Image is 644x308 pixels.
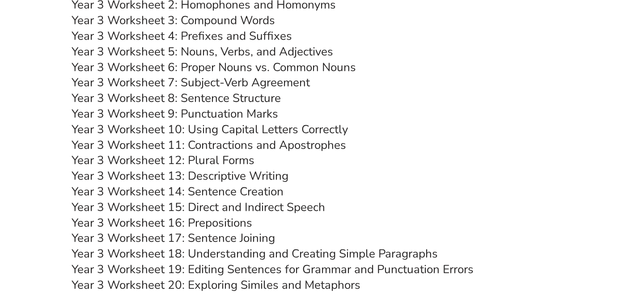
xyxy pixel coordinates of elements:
[72,59,356,75] a: Year 3 Worksheet 6: Proper Nouns vs. Common Nouns
[72,277,360,293] a: Year 3 Worksheet 20: Exploring Similes and Metaphors
[72,106,278,122] a: Year 3 Worksheet 9: Punctuation Marks
[72,137,346,153] a: Year 3 Worksheet 11: Contractions and Apostrophes
[72,230,275,246] a: Year 3 Worksheet 17: Sentence Joining
[72,168,288,184] a: Year 3 Worksheet 13: Descriptive Writing
[72,246,438,262] a: Year 3 Worksheet 18: Understanding and Creating Simple Paragraphs
[72,262,474,277] a: Year 3 Worksheet 19: Editing Sentences for Grammar and Punctuation Errors
[72,90,281,106] a: Year 3 Worksheet 8: Sentence Structure
[72,199,325,215] a: Year 3 Worksheet 15: Direct and Indirect Speech
[72,184,284,199] a: Year 3 Worksheet 14: Sentence Creation
[72,215,252,231] a: Year 3 Worksheet 16: Prepositions
[72,122,348,137] a: Year 3 Worksheet 10: Using Capital Letters Correctly
[72,28,292,44] a: Year 3 Worksheet 4: Prefixes and Suffixes
[72,44,333,59] a: Year 3 Worksheet 5: Nouns, Verbs, and Adjectives
[72,75,310,90] a: Year 3 Worksheet 7: Subject-Verb Agreement
[491,207,644,308] iframe: Chat Widget
[72,13,275,28] a: Year 3 Worksheet 3: Compound Words
[72,152,254,168] a: Year 3 Worksheet 12: Plural Forms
